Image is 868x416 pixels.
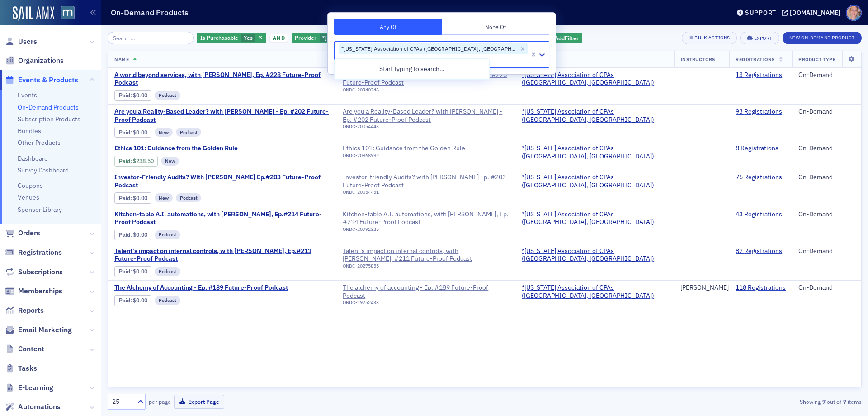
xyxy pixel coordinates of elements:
a: Talent's impact on internal controls, with [PERSON_NAME]. #211 Future-Proof Podcast [343,247,509,263]
a: 82 Registrations [736,247,782,255]
div: Podcast [176,128,202,137]
button: Any Of [334,19,442,35]
a: 75 Registrations [736,173,782,182]
span: Product Type [798,56,835,62]
span: Kitchen-table A.I. automations, with Ashley Francis, Ep.#214 Future-Proof Podcast [114,210,330,226]
span: and [270,34,288,42]
span: Provider [295,34,316,41]
a: Kitchen-table A.I. automations, with [PERSON_NAME], Ep.#214 Future-Proof Podcast [114,210,330,226]
a: *[US_STATE] Association of CPAs ([GEOGRAPHIC_DATA], [GEOGRAPHIC_DATA]) [522,247,668,263]
a: Paid [119,195,130,201]
a: New On-Demand Product [783,33,862,41]
a: Sponsor Library [18,206,62,214]
span: Email Marketing [18,325,72,335]
span: Add Filter [555,34,579,42]
button: Bulk Actions [682,32,736,44]
input: Search… [108,32,194,44]
button: and [268,34,290,42]
a: Orders [5,228,40,238]
span: $0.00 [133,195,147,201]
span: Orders [18,228,40,238]
span: $0.00 [133,268,147,275]
span: Instructors [680,56,715,62]
div: Bulk Actions [694,35,730,40]
a: Investor-Friendly Audits? With [PERSON_NAME] Ep.#203 Future-Proof Podcast [114,173,330,189]
a: 118 Registrations [736,284,786,292]
label: per page [149,397,171,406]
a: A world beyond services, with [PERSON_NAME], Ep. #228 Future-Proof Podcast [114,71,330,87]
a: The Alchemy of Accounting - Ep. #189 Future-Proof Podcast [114,284,288,292]
div: Paid: 44 - $0 [114,230,151,240]
div: ONDC-20054451 [343,189,509,195]
div: Showing out of items [617,397,862,406]
div: On-Demand [798,144,855,153]
div: On-Demand [798,210,855,219]
a: Are you a Reality-Based Leader? with [PERSON_NAME] - Ep. #202 Future-Proof Podcast [114,108,330,124]
div: On-Demand [798,247,855,255]
div: On-Demand [798,108,855,116]
div: Podcast [155,230,180,239]
span: A world beyond services, with Ron Baker, Ep. #228 Future-Proof Podcast [114,71,330,87]
a: Events [18,91,37,99]
div: The alchemy of accounting - Ep. #189 Future-Proof Podcast [343,284,509,300]
div: Ethics 101: Guidance from the Golden Rule [343,144,465,153]
div: Paid: 7 - $23850 [114,156,158,167]
span: Users [18,37,37,47]
span: Events & Products [18,75,78,85]
a: *[US_STATE] Association of CPAs ([GEOGRAPHIC_DATA], [GEOGRAPHIC_DATA]) [522,71,668,87]
span: E-Learning [18,383,53,393]
strong: 7 [841,397,848,406]
a: Organizations [5,56,64,66]
div: Paid: 125 - $0 [114,295,151,306]
a: Events & Products [5,75,78,85]
a: Paid [119,92,130,99]
a: Paid [119,158,130,164]
button: AddFilter [546,33,583,44]
div: Paid: 13 - $0 [114,90,151,101]
div: *Maryland Association of CPAs (Timonium, MD) [292,33,538,44]
div: Export [754,36,773,41]
a: Paid [119,231,130,238]
div: Podcast [155,296,180,305]
div: Podcast [155,91,180,100]
a: Email Marketing [5,325,72,335]
a: 13 Registrations [736,71,782,79]
div: *[US_STATE] Association of CPAs ([GEOGRAPHIC_DATA], [GEOGRAPHIC_DATA]) [339,43,518,54]
a: Kitchen-table A.I. automations, with [PERSON_NAME], Ep. #214 Future-Proof Podcast [343,210,509,226]
div: Paid: 77 - $0 [114,192,151,203]
a: Investor-friendly Audits? with [PERSON_NAME] Ep. #203 Future-Proof Podcast [343,173,509,189]
a: Users [5,37,37,47]
span: Name [114,56,129,62]
span: Registrations [18,248,62,258]
a: E-Learning [5,383,53,393]
a: Survey Dashboard [18,166,69,174]
div: ONDC-19752433 [343,300,509,306]
a: *[US_STATE] Association of CPAs ([GEOGRAPHIC_DATA], [GEOGRAPHIC_DATA]) [522,108,668,124]
span: $0.00 [133,129,147,136]
a: Venues [18,193,39,201]
div: Podcast [155,267,180,276]
a: *[US_STATE] Association of CPAs ([GEOGRAPHIC_DATA], [GEOGRAPHIC_DATA]) [522,144,668,160]
span: Yes [244,34,253,41]
div: On-Demand [798,284,855,292]
span: *[US_STATE] Association of CPAs ([GEOGRAPHIC_DATA], [GEOGRAPHIC_DATA]) [322,34,524,41]
div: Podcast [176,193,202,202]
div: ONDC-20054443 [343,124,509,129]
span: : [119,129,133,136]
a: [PERSON_NAME] [680,284,729,292]
div: 25 [112,397,132,406]
button: Export [740,32,779,44]
div: On-Demand [798,173,855,182]
button: Export Page [174,395,224,409]
a: Subscription Products [18,115,80,123]
div: ONDC-20940346 [343,87,509,93]
div: New [155,128,173,137]
a: SailAMX [13,6,54,21]
span: : [119,92,133,99]
span: : [119,195,133,201]
a: Ethics 101: Guidance from the Golden Rule [114,144,278,153]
